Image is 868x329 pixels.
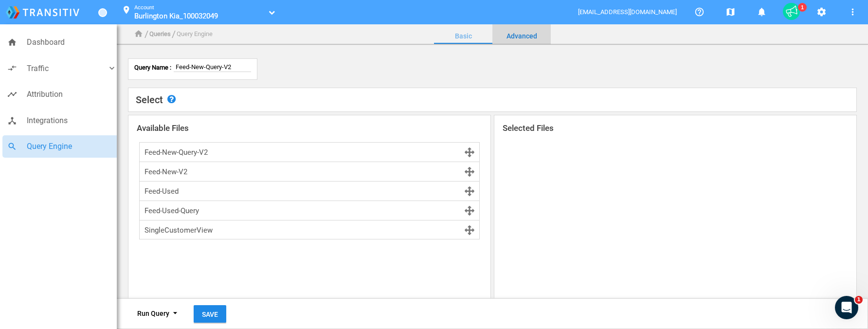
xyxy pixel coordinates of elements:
[134,63,171,73] div: Query Name :
[98,8,107,17] a: Toggle Menu
[145,205,199,217] p: Feed-Used-Query
[129,305,189,322] button: Run Query
[7,90,17,99] i: timeline
[134,4,154,11] small: Account
[855,296,863,304] span: 1
[843,2,862,21] button: More
[783,3,800,20] div: 1
[145,224,213,236] p: SingleCustomerView
[27,36,117,49] span: Dashboard
[7,37,17,47] i: home
[194,305,226,323] button: Save
[169,308,181,320] mat-icon: arrow_drop_down
[172,26,176,42] li: /
[134,12,218,20] span: Burlington Kia_100032049
[145,146,208,158] p: Feed-New-Query-V2
[137,124,482,132] h2: Available Files
[7,63,17,73] i: compare_arrows
[798,3,807,12] div: 1
[121,5,132,17] mat-icon: location_on
[149,30,171,37] a: Queries
[756,6,767,18] mat-icon: notifications
[2,135,122,158] a: searchQuery Engine
[693,6,705,18] mat-icon: help_outline
[6,6,79,18] img: logo
[107,63,117,73] i: keyboard_arrow_down
[27,88,117,101] span: Attribution
[578,8,678,16] span: [EMAIL_ADDRESS][DOMAIN_NAME]
[434,24,492,48] a: Basic
[503,124,848,132] h2: Selected Files
[7,116,17,126] i: device_hub
[492,24,551,48] a: Advanced
[7,142,17,151] i: search
[724,6,736,18] mat-icon: map
[847,6,858,18] mat-icon: more_vert
[2,110,122,132] a: device_hubIntegrations
[2,57,122,80] a: compare_arrowsTraffickeyboard_arrow_down
[2,31,122,54] a: homeDashboard
[815,6,827,18] mat-icon: settings
[27,62,107,75] span: Traffic
[27,140,117,153] span: Query Engine
[134,29,144,39] i: home
[835,296,858,319] iframe: Intercom live chat
[145,166,187,178] p: Feed-New-V2
[2,83,122,106] a: timelineAttribution
[177,29,213,39] li: Query Engine
[136,95,163,104] h2: Select
[145,185,179,197] p: Feed-Used
[27,114,117,127] span: Integrations
[145,26,148,42] li: /
[137,310,181,317] span: Run Query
